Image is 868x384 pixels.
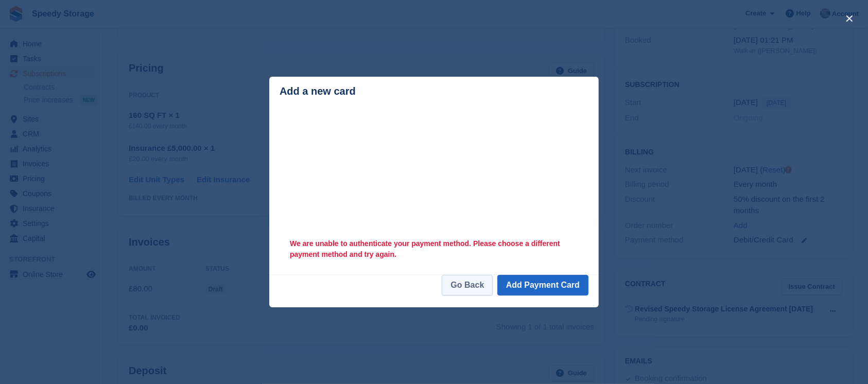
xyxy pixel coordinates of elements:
[280,233,588,263] div: We are unable to authenticate your payment method. Please choose a different payment method and t...
[280,85,588,97] div: Add a new card
[277,108,591,235] iframe: Secure payment input frame
[841,10,858,27] button: close
[497,275,588,295] button: Add Payment Card
[442,275,493,295] a: Go Back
